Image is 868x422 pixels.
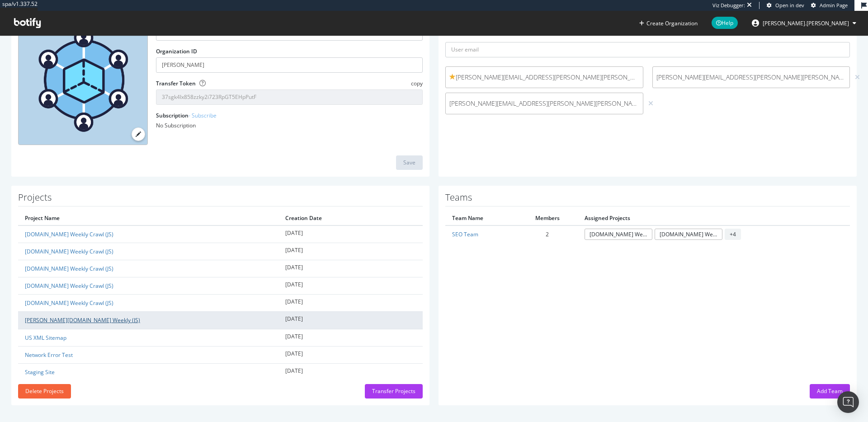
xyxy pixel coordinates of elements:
[817,387,843,395] div: Add Team
[396,155,423,170] button: Save
[745,16,863,30] button: [PERSON_NAME].[PERSON_NAME]
[278,277,423,295] td: [DATE]
[365,387,423,395] a: Transfer Projects
[411,80,423,87] span: copy
[517,225,578,243] td: 2
[639,19,698,28] button: Create Organization
[278,211,423,225] th: Creation Date
[767,2,804,9] a: Open in dev
[278,329,423,346] td: [DATE]
[763,19,849,27] span: nathan.mcginnis
[452,230,478,238] a: SEO Team
[18,384,71,399] button: Delete Projects
[278,243,423,260] td: [DATE]
[403,159,415,166] div: Save
[25,299,113,307] a: [DOMAIN_NAME] Weekly Crawl (JS)
[449,99,639,108] span: [PERSON_NAME][EMAIL_ADDRESS][PERSON_NAME][PERSON_NAME][DOMAIN_NAME]
[820,2,848,9] span: Admin Page
[25,282,113,290] a: [DOMAIN_NAME] Weekly Crawl (JS)
[445,192,850,206] h1: Teams
[445,42,850,57] input: User email
[156,47,197,55] label: Organization ID
[810,384,850,399] button: Add Team
[25,351,73,359] a: Network Error Test
[578,211,850,225] th: Assigned Projects
[18,211,278,225] th: Project Name
[18,192,423,206] h1: Projects
[517,211,578,225] th: Members
[25,248,113,255] a: [DOMAIN_NAME] Weekly Crawl (JS)
[810,387,850,395] a: Add Team
[585,229,652,240] a: [DOMAIN_NAME] Weekly Crawl (JS)
[445,211,517,225] th: Team Name
[278,346,423,363] td: [DATE]
[25,334,66,342] a: US XML Sitemap
[837,391,859,413] div: Open Intercom Messenger
[449,73,639,82] span: [PERSON_NAME][EMAIL_ADDRESS][PERSON_NAME][PERSON_NAME][DOMAIN_NAME]
[712,2,745,9] div: Viz Debugger:
[156,57,423,73] input: Organization ID
[18,387,71,395] a: Delete Projects
[365,384,423,399] button: Transfer Projects
[278,363,423,380] td: [DATE]
[156,112,217,119] label: Subscription
[712,17,738,29] span: Help
[278,312,423,329] td: [DATE]
[25,265,113,272] a: [DOMAIN_NAME] Weekly Crawl (JS)
[189,112,217,119] a: - Subscribe
[372,387,415,395] div: Transfer Projects
[656,73,846,82] span: [PERSON_NAME][EMAIL_ADDRESS][PERSON_NAME][PERSON_NAME][DOMAIN_NAME]
[278,225,423,243] td: [DATE]
[725,229,741,240] span: + 4
[811,2,848,9] a: Admin Page
[25,368,55,376] a: Staging Site
[278,260,423,277] td: [DATE]
[156,122,423,129] div: No Subscription
[775,2,804,9] span: Open in dev
[655,229,722,240] a: [DOMAIN_NAME] Weekly Crawl (JS)
[278,295,423,312] td: [DATE]
[25,316,140,324] a: [PERSON_NAME][DOMAIN_NAME] Weekly (JS)
[25,387,64,395] div: Delete Projects
[25,230,113,238] a: [DOMAIN_NAME] Weekly Crawl (JS)
[156,80,196,87] label: Transfer Token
